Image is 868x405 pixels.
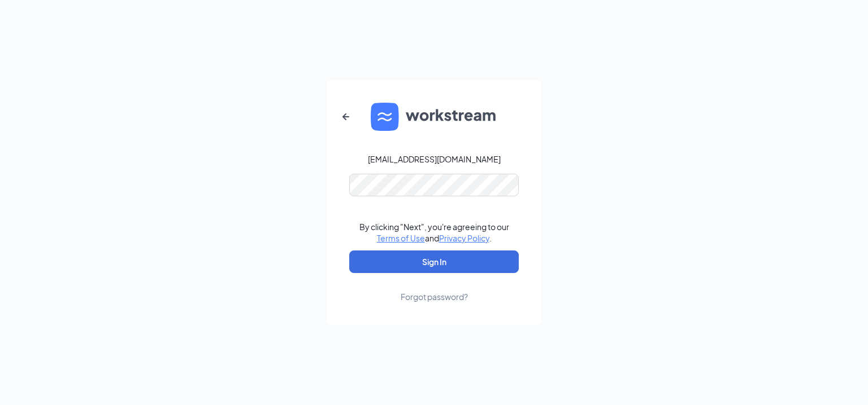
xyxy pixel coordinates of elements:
[371,103,497,131] img: WS logo and Workstream text
[359,221,509,244] div: By clicking "Next", you're agreeing to our and .
[332,103,359,130] button: ArrowLeftNew
[339,110,353,124] svg: ArrowLeftNew
[377,233,425,243] a: Terms of Use
[401,273,468,302] a: Forgot password?
[439,233,489,243] a: Privacy Policy
[401,291,468,302] div: Forgot password?
[349,250,519,273] button: Sign In
[368,153,501,165] div: [EMAIL_ADDRESS][DOMAIN_NAME]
